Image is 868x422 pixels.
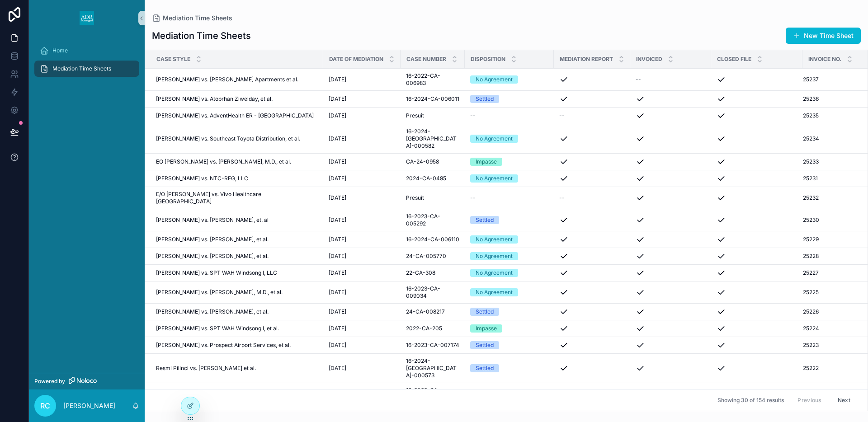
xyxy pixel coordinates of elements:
div: Impasse [476,158,497,166]
span: 25229 [803,236,819,243]
a: Powered by [29,373,145,389]
a: 24-CA-005770 [406,253,459,260]
a: 25234 [803,135,859,142]
span: 16-2024-CA-006110 [406,236,459,243]
div: Settled [476,341,494,349]
span: [DATE] [329,325,346,332]
span: [PERSON_NAME] vs. [PERSON_NAME], et al. [156,308,269,315]
a: [DATE] [329,325,395,332]
a: Home [34,42,139,59]
span: Date of Mediation [329,56,383,63]
a: [DATE] [329,236,395,243]
span: Powered by [34,378,65,385]
a: [PERSON_NAME] vs. Atobrhan Ziwelday, et al. [156,95,318,103]
a: Presuit [406,194,459,202]
a: -- [636,76,706,83]
span: 25228 [803,253,819,260]
a: [DATE] [329,289,395,296]
a: 25232 [803,194,859,202]
a: No Agreement [470,75,548,84]
a: [PERSON_NAME] vs. [PERSON_NAME] Apartments et al. [156,76,318,83]
a: CA-24-0958 [406,158,459,165]
span: 22-CA-308 [406,269,435,277]
span: 25232 [803,194,819,202]
a: 25236 [803,95,859,103]
div: No Agreement [476,135,513,143]
a: 25235 [803,112,859,119]
a: 25226 [803,308,859,315]
div: No Agreement [476,288,513,296]
a: 25233 [803,158,859,165]
div: Settled [476,308,494,316]
div: scrollable content [29,36,145,89]
p: [PERSON_NAME] [63,401,115,410]
a: [PERSON_NAME] vs. AdventHealth ER - [GEOGRAPHIC_DATA] [156,112,318,119]
div: Settled [476,216,494,224]
a: [PERSON_NAME] vs. NTC-REG, LLC [156,175,318,182]
a: Settled [470,308,548,316]
a: 16-2022-CA-006983 [406,72,459,87]
span: 25235 [803,112,819,119]
a: Settled [470,216,548,224]
a: New Time Sheet [786,28,861,44]
div: No Agreement [476,235,513,244]
a: 24-CA-008217 [406,308,459,315]
span: [PERSON_NAME] vs. SPT WAH Windsong I, et al. [156,325,279,332]
a: Settled [470,95,548,103]
a: 25222 [803,365,859,372]
span: [DATE] [329,76,346,83]
span: [DATE] [329,112,346,119]
a: [DATE] [329,253,395,260]
a: 25224 [803,325,859,332]
span: Mediation Report [560,56,613,63]
span: [DATE] [329,135,346,142]
span: Presuit [406,112,424,119]
span: -- [559,194,565,202]
span: 16-2023-CA-009034 [406,285,459,300]
span: [PERSON_NAME] vs. Southeast Toyota Distribution, et al. [156,135,300,142]
a: [PERSON_NAME] vs. SPT WAH Windsong I, et al. [156,325,318,332]
a: 16-2024-CA-006011 [406,95,459,103]
a: [DATE] [329,112,395,119]
span: [PERSON_NAME] vs. [PERSON_NAME], et. al [156,216,269,224]
h1: Mediation Time Sheets [152,29,251,42]
span: [PERSON_NAME] vs. Atobrhan Ziwelday, et al. [156,95,273,103]
span: [PERSON_NAME] vs. [PERSON_NAME] Apartments et al. [156,76,298,83]
a: 16-2023-CA-005292 [406,213,459,227]
a: 25223 [803,342,859,349]
span: [DATE] [329,236,346,243]
span: 25227 [803,269,819,277]
a: [DATE] [329,135,395,142]
a: -- [559,194,625,202]
a: E/O [PERSON_NAME] vs. Vivo Healthcare [GEOGRAPHIC_DATA] [156,191,318,205]
a: 16-2022-CA-003255 [406,387,459,401]
a: -- [470,194,548,202]
span: [PERSON_NAME] vs. SPT WAH Windsong I, LLC [156,269,277,277]
span: 24-CA-008217 [406,308,445,315]
span: 25234 [803,135,819,142]
a: No Agreement [470,252,548,260]
a: 16-2024-[GEOGRAPHIC_DATA]-000582 [406,128,459,150]
span: Mediation Time Sheets [52,65,111,72]
span: 2024-CA-0495 [406,175,446,182]
a: 25228 [803,253,859,260]
a: [DATE] [329,175,395,182]
span: EO [PERSON_NAME] vs. [PERSON_NAME], M.D., et al. [156,158,291,165]
span: Case Number [406,56,446,63]
a: 16-2024-[GEOGRAPHIC_DATA]-000573 [406,357,459,379]
span: Presuit [406,194,424,202]
div: Impasse [476,324,497,333]
a: 2024-CA-0495 [406,175,459,182]
span: 25237 [803,76,819,83]
a: 25231 [803,175,859,182]
span: Disposition [471,56,505,63]
div: Settled [476,95,494,103]
span: 25224 [803,325,819,332]
a: [PERSON_NAME] vs. [PERSON_NAME], M.D., et al. [156,289,318,296]
div: No Agreement [476,174,513,183]
a: -- [559,112,625,119]
a: [PERSON_NAME] vs. Southeast Toyota Distribution, et al. [156,135,318,142]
